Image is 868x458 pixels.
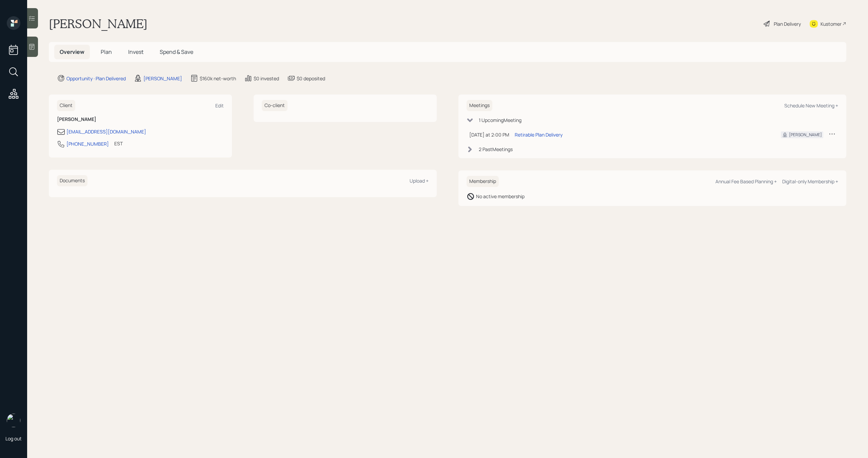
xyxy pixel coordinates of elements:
[515,131,563,138] div: Retirable Plan Delivery
[66,140,109,147] div: [PHONE_NUMBER]
[128,48,143,56] span: Invest
[715,178,777,185] div: Annual Fee Based Planning +
[5,435,22,442] div: Log out
[66,128,146,135] div: [EMAIL_ADDRESS][DOMAIN_NAME]
[467,176,499,187] h6: Membership
[66,75,126,82] div: Opportunity · Plan Delivered
[782,178,838,185] div: Digital-only Membership +
[114,140,123,147] div: EST
[57,175,87,186] h6: Documents
[57,100,75,111] h6: Client
[200,75,236,82] div: $160k net-worth
[467,100,492,111] h6: Meetings
[160,48,193,56] span: Spend & Save
[57,117,224,122] h6: [PERSON_NAME]
[7,414,20,427] img: michael-russo-headshot.png
[789,132,822,138] div: [PERSON_NAME]
[774,20,801,27] div: Plan Delivery
[262,100,288,111] h6: Co-client
[215,102,224,109] div: Edit
[479,146,513,153] div: 2 Past Meeting s
[101,48,112,56] span: Plan
[143,75,182,82] div: [PERSON_NAME]
[49,16,147,31] h1: [PERSON_NAME]
[784,102,838,109] div: Schedule New Meeting +
[476,193,525,200] div: No active membership
[297,75,325,82] div: $0 deposited
[821,20,842,27] div: Kustomer
[60,48,84,56] span: Overview
[469,131,509,138] div: [DATE] at 2:00 PM
[254,75,279,82] div: $0 invested
[479,117,521,124] div: 1 Upcoming Meeting
[410,178,429,184] div: Upload +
